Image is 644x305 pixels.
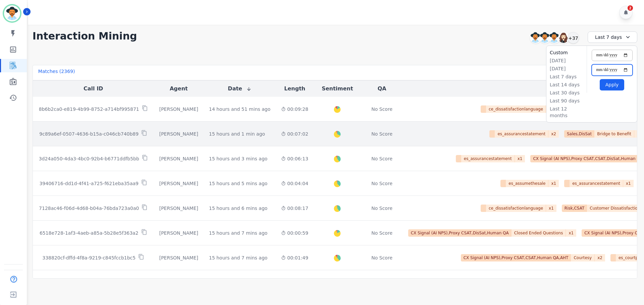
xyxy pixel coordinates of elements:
[564,130,594,138] span: Sales,DisSat
[209,180,267,187] div: 15 hours and 5 mins ago
[371,106,392,112] div: No Score
[159,205,198,212] div: [PERSON_NAME]
[515,155,525,162] span: x 1
[281,230,308,236] div: 00:00:59
[159,155,198,162] div: [PERSON_NAME]
[623,180,634,187] span: x 1
[371,254,392,261] div: No Score
[281,254,308,261] div: 00:01:49
[281,180,308,187] div: 00:04:04
[594,130,634,138] span: Bridge to Benefit
[550,89,583,96] li: Last 30 days
[281,131,308,137] div: 00:07:02
[209,205,267,212] div: 15 hours and 6 mins ago
[461,155,515,162] span: es_assurancestatement
[159,254,198,261] div: [PERSON_NAME]
[281,106,308,112] div: 00:09:28
[571,254,595,261] span: Courtesy
[550,65,583,72] li: [DATE]
[495,130,548,138] span: es_assurancestatement
[512,229,566,237] span: Closed Ended Questions
[548,180,559,187] span: x 1
[159,230,198,236] div: [PERSON_NAME]
[461,254,571,261] span: CX Signal (AI NPS),Proxy CSAT,CSAT,Human QA,AHT
[284,85,305,93] button: Length
[546,205,556,212] span: x 1
[550,49,583,56] li: Custom
[408,229,512,237] span: CX Signal (AI NPS),Proxy CSAT,DisSat,Human QA
[588,31,637,43] div: Last 7 days
[33,30,137,42] h1: Interaction Mining
[550,81,583,88] li: Last 14 days
[371,131,392,137] div: No Score
[550,105,583,119] li: Last 12 months
[506,180,548,187] span: es_assumethesale
[42,254,136,261] p: 338820cf-dffd-4f8a-9219-c845fccb1bc5
[40,230,139,236] p: 6518e728-1af3-4aeb-a85a-5b28e5f363a2
[159,180,198,187] div: [PERSON_NAME]
[39,155,139,162] p: 3d24a050-4da3-4bc0-92b4-b6771ddfb5bb
[281,155,308,162] div: 00:06:13
[628,5,633,11] div: 2
[170,85,188,93] button: Agent
[550,73,583,80] li: Last 7 days
[209,254,267,261] div: 15 hours and 7 mins ago
[209,155,267,162] div: 15 hours and 3 mins ago
[600,79,624,90] button: Apply
[4,5,20,21] img: Bordered avatar
[209,131,265,137] div: 15 hours and 1 min ago
[209,106,270,112] div: 14 hours and 51 mins ago
[570,180,623,187] span: es_assurancestatement
[84,85,103,93] button: Call ID
[566,229,576,237] span: x 1
[159,106,198,112] div: [PERSON_NAME]
[39,205,139,212] p: 7128ac46-f06d-4d68-b04a-76bda723a0a0
[38,68,75,77] div: Matches ( 2369 )
[486,105,546,113] span: ce_dissatisfactionlanguage
[371,230,392,236] div: No Score
[281,205,308,212] div: 00:08:17
[568,32,579,44] div: +37
[39,131,139,137] p: 9c89a6ef-0507-4636-b15a-c046cb740b89
[371,205,392,212] div: No Score
[595,254,605,261] span: x 2
[550,97,583,104] li: Last 90 days
[159,131,198,137] div: [PERSON_NAME]
[371,180,392,187] div: No Score
[550,57,583,64] li: [DATE]
[322,85,353,93] button: Sentiment
[209,230,267,236] div: 15 hours and 7 mins ago
[587,205,643,212] span: Customer Dissatisfaction
[228,85,252,93] button: Date
[39,106,139,112] p: 8b6b2ca0-e819-4b99-8752-a714bf995871
[562,205,587,212] span: Risk,CSAT
[548,130,559,138] span: x 2
[371,155,392,162] div: No Score
[486,205,546,212] span: ce_dissatisfactionlanguage
[378,85,386,93] button: QA
[39,180,139,187] p: 39406716-dd1d-4f41-a725-f621eba35aa9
